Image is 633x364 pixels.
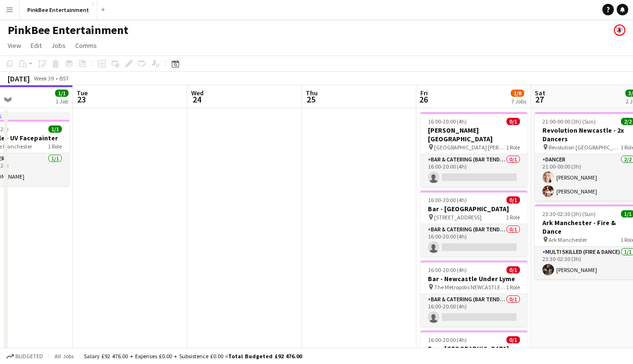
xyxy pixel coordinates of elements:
[55,90,69,97] span: 1/1
[191,89,204,97] span: Wed
[434,144,506,151] span: [GEOGRAPHIC_DATA] [PERSON_NAME][GEOGRAPHIC_DATA]
[428,196,467,204] span: 16:00-20:00 (4h)
[420,344,528,353] h3: Bar - [GEOGRAPHIC_DATA]
[306,89,318,97] span: Thu
[8,23,128,37] h1: PinkBee Entertainment
[84,353,302,360] div: Salary £92 476.00 + Expenses £0.00 + Subsistence £0.00 =
[32,75,56,82] span: Week 39
[614,24,625,36] app-user-avatar: Pink Bee
[428,266,467,273] span: 16:00-20:00 (4h)
[420,274,528,283] h3: Bar - Newcastle Under Lyme
[77,89,88,97] span: Tue
[48,143,62,150] span: 1 Role
[53,353,76,360] span: All jobs
[542,210,596,217] span: 23:30-02:30 (3h) (Sun)
[506,196,520,204] span: 0/1
[59,75,69,82] div: BST
[15,353,43,360] span: Budgeted
[549,236,587,243] span: Ark Manchester
[420,89,428,97] span: Fri
[4,39,25,52] a: View
[75,94,88,105] span: 23
[506,284,520,291] span: 1 Role
[190,94,204,105] span: 24
[420,205,528,213] h3: Bar - [GEOGRAPHIC_DATA]
[542,118,596,125] span: 21:00-00:00 (3h) (Sun)
[533,94,545,105] span: 27
[420,294,528,327] app-card-role: Bar & Catering (Bar Tender)0/116:00-20:00 (4h)
[420,112,528,187] app-job-card: 16:00-20:00 (4h)0/1[PERSON_NAME][GEOGRAPHIC_DATA] [GEOGRAPHIC_DATA] [PERSON_NAME][GEOGRAPHIC_DATA...
[31,41,42,50] span: Edit
[56,98,68,105] div: 1 Job
[506,336,520,343] span: 0/1
[535,89,545,97] span: Sat
[47,39,69,52] a: Jobs
[71,39,101,52] a: Comms
[434,214,482,221] span: [STREET_ADDRESS]
[5,351,45,362] button: Budgeted
[75,41,97,50] span: Comms
[506,266,520,273] span: 0/1
[304,94,318,105] span: 25
[420,261,528,327] app-job-card: 16:00-20:00 (4h)0/1Bar - Newcastle Under Lyme The Metropolis NEWCASTLE UNDER LYME ST5 1FB1 RoleBa...
[420,126,528,143] h3: [PERSON_NAME][GEOGRAPHIC_DATA]
[428,336,467,343] span: 16:00-20:00 (4h)
[51,41,66,50] span: Jobs
[27,39,46,52] a: Edit
[420,154,528,187] app-card-role: Bar & Catering (Bar Tender)0/116:00-20:00 (4h)
[506,144,520,151] span: 1 Role
[419,94,428,105] span: 26
[20,0,97,19] button: PinkBee Entertainment
[506,118,520,125] span: 0/1
[428,118,467,125] span: 16:00-20:00 (4h)
[48,125,62,133] span: 1/1
[506,214,520,221] span: 1 Role
[8,74,30,83] div: [DATE]
[8,41,21,50] span: View
[511,90,524,97] span: 1/8
[549,144,621,151] span: Revolution [GEOGRAPHIC_DATA]
[420,191,528,257] app-job-card: 16:00-20:00 (4h)0/1Bar - [GEOGRAPHIC_DATA] [STREET_ADDRESS]1 RoleBar & Catering (Bar Tender)0/116...
[420,224,528,257] app-card-role: Bar & Catering (Bar Tender)0/116:00-20:00 (4h)
[511,98,526,105] div: 7 Jobs
[434,284,506,291] span: The Metropolis NEWCASTLE UNDER LYME ST5 1FB
[228,353,302,360] span: Total Budgeted £92 476.00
